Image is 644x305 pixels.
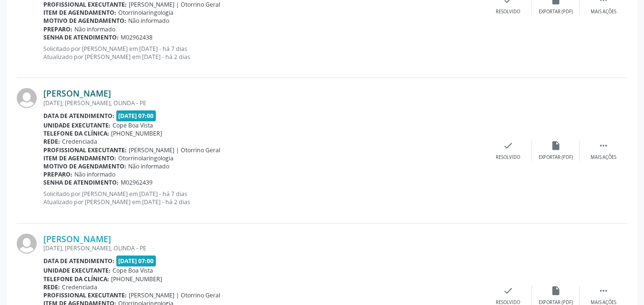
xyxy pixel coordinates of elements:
p: Solicitado por [PERSON_NAME] em [DATE] - há 7 dias Atualizado por [PERSON_NAME] em [DATE] - há 2 ... [43,190,484,206]
div: Exportar (PDF) [539,9,573,15]
i: insert_drive_file [551,285,561,296]
div: Resolvido [496,9,520,15]
b: Preparo: [43,25,72,33]
b: Senha de atendimento: [43,178,119,187]
div: Mais ações [591,9,616,15]
span: Otorrinolaringologia [118,154,174,162]
b: Preparo: [43,170,72,178]
span: Cope Boa Vista [112,121,153,129]
b: Rede: [43,138,60,146]
b: Telefone da clínica: [43,275,109,283]
b: Item de agendamento: [43,154,116,162]
b: Motivo de agendamento: [43,162,126,170]
div: Resolvido [496,154,520,161]
b: Telefone da clínica: [43,129,109,138]
span: [PERSON_NAME] | Otorrino Geral [129,0,220,9]
span: Otorrinolaringologia [118,9,174,17]
div: [DATE], [PERSON_NAME], OLINDA - PE [43,99,484,107]
img: img [17,234,37,254]
b: Senha de atendimento: [43,33,119,41]
span: [DATE] 07:00 [116,110,156,121]
span: Não informado [128,17,169,25]
i: check [503,140,513,151]
b: Item de agendamento: [43,9,116,17]
span: Credenciada [62,138,97,146]
span: [PHONE_NUMBER] [111,129,162,138]
div: [DATE], [PERSON_NAME], OLINDA - PE [43,244,484,252]
a: [PERSON_NAME] [43,88,111,98]
span: Cope Boa Vista [112,266,153,275]
div: Exportar (PDF) [539,154,573,161]
b: Profissional executante: [43,0,127,9]
i:  [598,140,609,151]
span: Não informado [74,25,115,33]
span: [PERSON_NAME] | Otorrino Geral [129,291,220,299]
b: Rede: [43,283,60,291]
span: Não informado [74,170,115,178]
b: Data de atendimento: [43,112,114,120]
i:  [598,285,609,296]
div: Mais ações [591,154,616,161]
span: [PERSON_NAME] | Otorrino Geral [129,146,220,154]
span: Credenciada [62,283,97,291]
span: [PHONE_NUMBER] [111,275,162,283]
b: Profissional executante: [43,291,127,299]
span: M02962438 [121,33,153,41]
b: Unidade executante: [43,121,111,129]
b: Unidade executante: [43,266,111,275]
p: Solicitado por [PERSON_NAME] em [DATE] - há 7 dias Atualizado por [PERSON_NAME] em [DATE] - há 2 ... [43,45,484,61]
b: Motivo de agendamento: [43,17,126,25]
img: img [17,88,37,108]
span: M02962439 [121,178,153,187]
b: Data de atendimento: [43,257,114,265]
b: Profissional executante: [43,146,127,154]
span: Não informado [128,162,169,170]
a: [PERSON_NAME] [43,234,111,244]
span: [DATE] 07:00 [116,256,156,266]
i: check [503,285,513,296]
i: insert_drive_file [551,140,561,151]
